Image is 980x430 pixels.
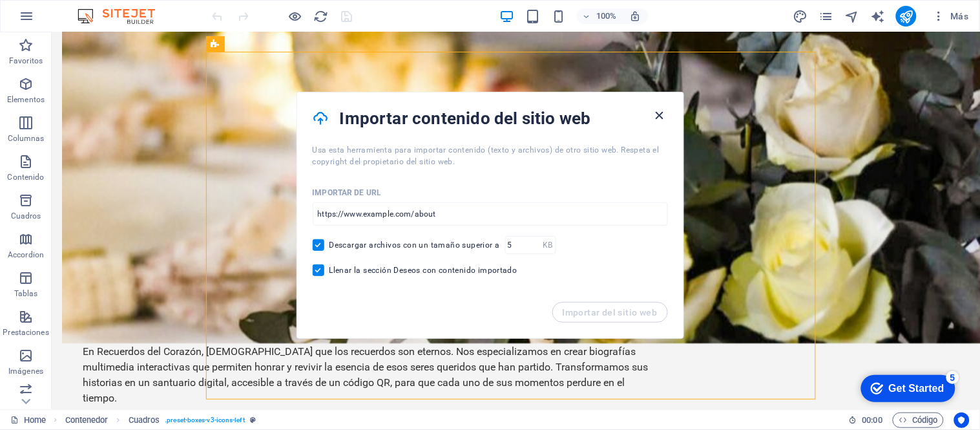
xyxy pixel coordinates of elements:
p: Elementos [7,94,45,105]
button: pages [818,8,834,24]
h4: Importar contenido del sitio web [340,108,652,129]
p: KB [543,239,553,252]
span: Usa esta herramienta para importar contenido (texto y archivos) de otro sitio web. Respeta el cop... [313,145,660,166]
p: Cuadros [11,211,41,221]
input: https://www.example.com/about [313,202,668,226]
i: Páginas (Ctrl+Alt+S) [819,9,834,24]
span: 00 00 [862,413,882,428]
i: Volver a cargar página [314,9,329,24]
p: Accordion [8,250,44,260]
span: Código [899,413,938,428]
i: Navegador [845,9,860,24]
input: 5 [505,236,543,254]
a: Haz clic para cancelar la selección y doble clic para abrir páginas [10,413,46,428]
span: Haz clic para seleccionar y doble clic para editar [65,413,109,428]
button: publish [896,6,917,27]
i: Diseño (Ctrl+Alt+Y) [793,9,808,24]
span: Llenar la sección Deseos con contenido importado [329,265,517,275]
p: Importar de URL [313,188,382,198]
p: Columnas [8,133,45,144]
h6: 100% [596,8,617,24]
div: 5 [92,3,105,16]
nav: breadcrumb [65,413,256,428]
span: . preset-boxes-v3-icons-left [165,413,245,428]
span: Haz clic para seleccionar y doble clic para editar [129,413,160,428]
button: reload [313,8,329,24]
i: Este elemento es un preajuste personalizable [250,416,256,424]
i: Publicar [899,9,914,24]
i: AI Writer [871,9,886,24]
p: Tablas [14,288,38,299]
p: Favoritos [9,56,43,66]
p: Imágenes [8,366,43,376]
button: navigator [844,8,860,24]
button: text_generator [870,8,886,24]
i: Al redimensionar, ajustar el nivel de zoom automáticamente para ajustarse al dispositivo elegido. [630,10,641,22]
h6: Tiempo de la sesión [849,413,883,428]
p: Contenido [7,172,44,182]
span: Más [932,10,969,23]
button: Usercentrics [954,413,970,428]
span: Descargar archivos con un tamaño superior a [329,240,500,250]
button: design [793,8,808,24]
p: Prestaciones [3,327,48,338]
img: Editor Logo [74,8,171,24]
div: Get Started [35,14,90,26]
div: Get Started 5 items remaining, 0% complete [7,6,101,34]
span: : [871,415,873,425]
button: Haz clic para salir del modo de previsualización y seguir editando [287,8,303,24]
